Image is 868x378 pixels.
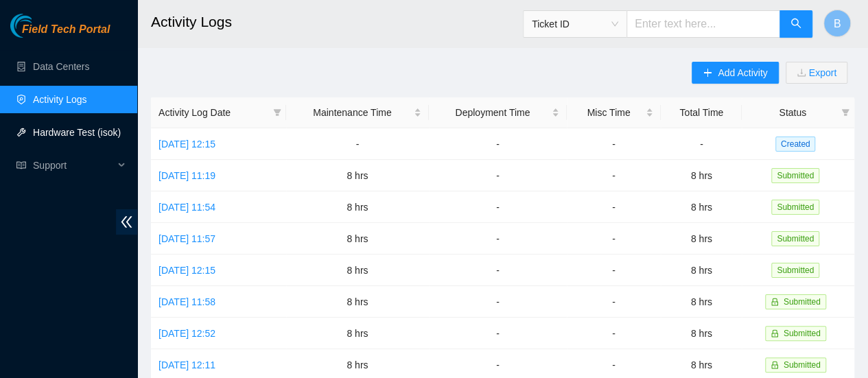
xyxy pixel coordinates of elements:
span: double-left [116,209,137,235]
span: Status [749,105,836,120]
td: 8 hrs [286,255,429,286]
span: lock [771,329,779,338]
span: Submitted [784,297,821,307]
a: [DATE] 12:15 [159,139,215,150]
a: [DATE] 11:54 [159,202,215,213]
span: Created [775,137,816,152]
span: filter [270,102,284,123]
td: - [661,128,742,160]
span: Submitted [771,200,819,215]
span: Submitted [771,263,819,278]
span: Field Tech Portal [22,23,110,36]
button: downloadExport [786,62,847,84]
span: plus [703,68,712,79]
td: - [567,318,661,349]
a: [DATE] 12:52 [159,328,215,339]
span: Ticket ID [532,14,618,34]
td: - [567,160,661,191]
span: filter [838,102,852,123]
button: search [779,10,812,38]
span: filter [273,108,281,117]
a: [DATE] 11:57 [159,233,215,244]
td: - [429,128,567,160]
span: Add Activity [718,65,767,80]
td: - [567,255,661,286]
a: [DATE] 11:58 [159,296,215,307]
span: Activity Log Date [159,105,268,120]
td: 8 hrs [661,223,742,255]
span: search [790,18,801,31]
td: - [429,191,567,223]
a: Data Centers [33,61,89,72]
span: lock [771,361,779,369]
span: Submitted [784,329,821,338]
span: Submitted [784,360,821,370]
span: Submitted [771,231,819,246]
td: - [567,128,661,160]
td: - [567,286,661,318]
td: - [429,318,567,349]
td: - [429,286,567,318]
td: - [429,223,567,255]
span: B [834,15,841,32]
td: 8 hrs [286,160,429,191]
td: - [429,160,567,191]
td: 8 hrs [661,191,742,223]
span: Support [33,152,114,179]
span: filter [841,108,849,117]
img: Akamai Technologies [10,14,69,38]
td: 8 hrs [661,318,742,349]
input: Enter text here... [626,10,780,38]
a: Activity Logs [33,94,87,105]
td: 8 hrs [286,191,429,223]
span: Submitted [771,168,819,183]
button: B [823,10,851,37]
td: 8 hrs [661,286,742,318]
td: - [567,223,661,255]
button: plusAdd Activity [692,62,778,84]
td: - [567,191,661,223]
td: 8 hrs [286,286,429,318]
span: read [16,161,26,170]
a: Akamai TechnologiesField Tech Portal [10,25,110,43]
td: 8 hrs [661,160,742,191]
td: 8 hrs [286,318,429,349]
th: Total Time [661,97,742,128]
a: [DATE] 11:19 [159,170,215,181]
a: [DATE] 12:11 [159,359,215,370]
td: - [286,128,429,160]
td: - [429,255,567,286]
a: [DATE] 12:15 [159,265,215,276]
td: 8 hrs [286,223,429,255]
a: Hardware Test (isok) [33,127,121,138]
span: lock [771,298,779,306]
td: 8 hrs [661,255,742,286]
